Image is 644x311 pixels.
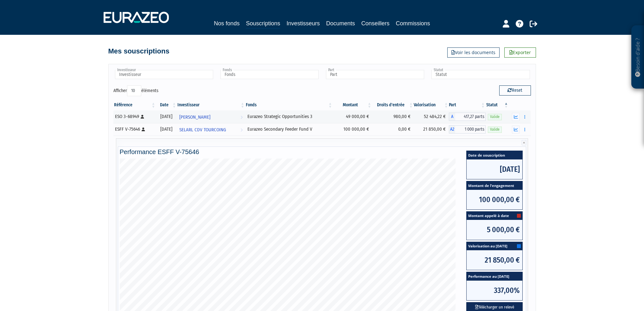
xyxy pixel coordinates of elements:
[142,128,145,131] i: [Français] Personne physique
[467,250,522,270] span: 21 850,00 €
[108,47,169,55] h4: Mes souscriptions
[372,100,414,110] th: Droits d'entrée: activer pour trier la colonne par ordre croissant
[246,19,280,29] a: Souscriptions
[486,100,509,110] th: Statut : activer pour trier la colonne par ordre d&eacute;croissant
[634,29,641,86] p: Besoin d'aide ?
[449,113,455,121] span: A
[414,100,449,110] th: Valorisation: activer pour trier la colonne par ordre croissant
[449,125,455,134] span: A2
[449,113,486,121] div: A - Eurazeo Strategic Opportunities 3
[333,123,372,136] td: 100 000,00 €
[115,113,154,120] div: ESO 3-68949
[247,126,331,133] div: Eurazeo Secondary Feeder Fund V
[115,126,154,133] div: ESFF V-75646
[120,148,525,155] h4: Performance ESFF V-75646
[177,100,245,110] th: Investisseur: activer pour trier la colonne par ordre croissant
[177,123,245,136] a: SELARL CDV TOURCOING
[156,100,177,110] th: Date: activer pour trier la colonne par ordre croissant
[333,110,372,123] td: 49 000,00 €
[467,159,522,179] span: [DATE]
[372,110,414,123] td: 980,00 €
[247,113,331,120] div: Eurazeo Strategic Opportunities 3
[414,110,449,123] td: 52 484,22 €
[467,151,522,159] span: Date de souscription
[449,125,486,134] div: A2 - Eurazeo Secondary Feeder Fund V
[127,85,141,96] select: Afficheréléments
[177,110,245,123] a: [PERSON_NAME]
[467,281,522,300] span: 337,00%
[240,111,243,123] i: Voir l'investisseur
[158,126,175,133] div: [DATE]
[372,123,414,136] td: 0,00 €
[467,212,522,220] span: Montant appelé à date
[504,47,536,58] a: Exporter
[414,123,449,136] td: 21 850,00 €
[467,220,522,239] span: 5 000,00 €
[333,100,372,110] th: Montant: activer pour trier la colonne par ordre croissant
[104,12,169,23] img: 1732889491-logotype_eurazeo_blanc_rvb.png
[240,124,243,136] i: Voir l'investisseur
[467,190,522,209] span: 100 000,00 €
[361,19,390,28] a: Conseillers
[449,100,486,110] th: Part: activer pour trier la colonne par ordre croissant
[499,85,531,96] button: Reset
[467,242,522,251] span: Valorisation au [DATE]
[488,127,502,133] span: Valide
[158,113,175,120] div: [DATE]
[467,272,522,281] span: Performance au [DATE]
[455,125,486,134] span: 1 000 parts
[179,111,210,123] span: [PERSON_NAME]
[214,19,239,28] a: Nos fonds
[245,100,333,110] th: Fonds: activer pour trier la colonne par ordre croissant
[179,124,226,136] span: SELARL CDV TOURCOING
[447,47,500,58] a: Voir les documents
[396,19,430,28] a: Commissions
[286,19,320,28] a: Investisseurs
[467,181,522,190] span: Montant de l'engagement
[141,115,144,119] i: [Français] Personne physique
[488,114,502,120] span: Valide
[113,85,158,96] label: Afficher éléments
[455,113,486,121] span: 417,27 parts
[326,19,355,28] a: Documents
[113,100,156,110] th: Référence : activer pour trier la colonne par ordre croissant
